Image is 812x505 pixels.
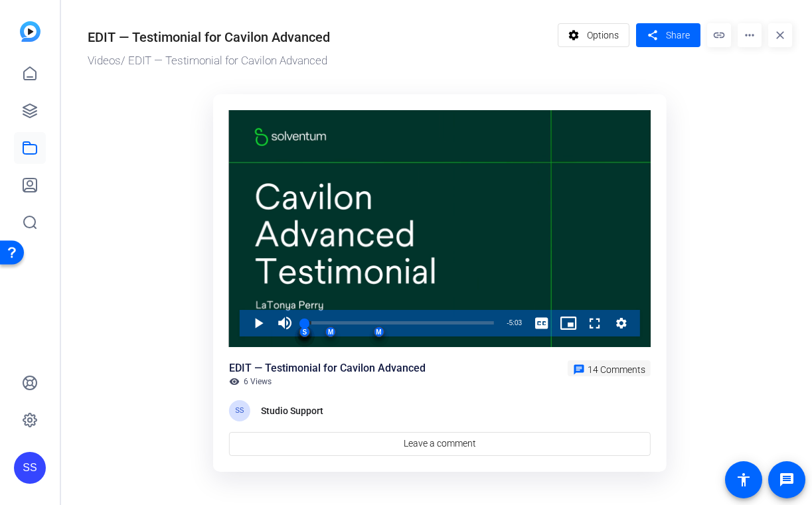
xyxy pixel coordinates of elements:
button: Captions [528,310,555,336]
span: - [507,319,509,326]
mat-icon: link [707,23,731,47]
button: Mute [272,310,298,336]
mat-icon: settings [566,23,582,48]
div: S [299,326,310,337]
mat-icon: accessibility [736,472,752,488]
div: Studio Support [261,403,327,419]
span: Share [666,29,690,42]
div: EDIT — Testimonial for Cavilon Advanced [229,360,426,376]
mat-icon: close [768,23,792,47]
span: 6 Views [244,376,272,387]
span: 5:03 [509,319,522,326]
div: SS [14,452,46,484]
span: Options [587,23,619,48]
div: M [325,326,336,337]
div: Video Player [229,110,651,347]
button: Fullscreen [582,310,608,336]
mat-icon: message [779,472,795,488]
span: Leave a comment [404,437,476,451]
div: SS [229,400,250,421]
button: Picture-in-Picture [555,310,582,336]
a: Videos [88,54,121,67]
button: Options [558,23,630,47]
img: blue-gradient.svg [20,21,41,42]
mat-icon: share [644,27,661,44]
div: EDIT — Testimonial for Cavilon Advanced [88,27,330,47]
mat-icon: more_horiz [738,23,762,47]
span: 14 Comments [588,364,645,375]
div: M [373,326,384,337]
mat-icon: chat [573,364,585,376]
a: Leave a comment [229,432,651,456]
div: / EDIT — Testimonial for Cavilon Advanced [88,52,551,70]
button: Play [245,310,272,336]
button: Share [636,23,700,47]
a: 14 Comments [568,360,651,376]
mat-icon: visibility [229,376,240,387]
div: Progress Bar [305,321,494,325]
